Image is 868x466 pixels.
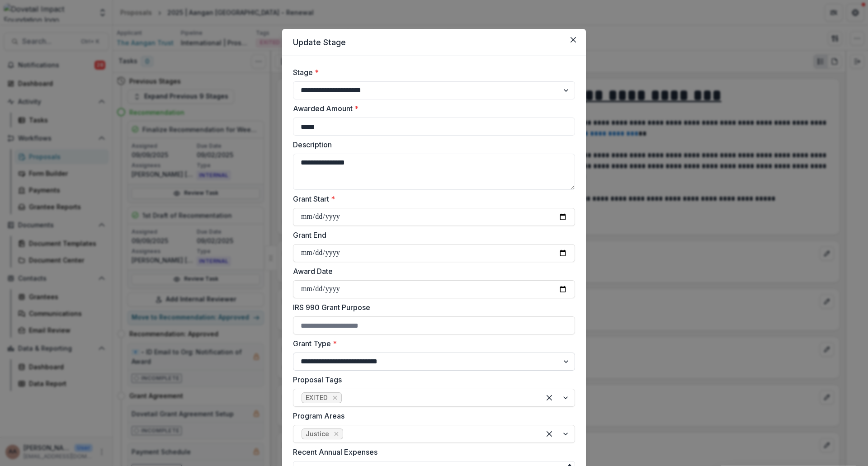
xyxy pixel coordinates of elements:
[293,230,570,240] label: Grant End
[293,266,570,277] label: Award Date
[293,338,570,349] label: Grant Type
[293,410,570,421] label: Program Areas
[293,193,570,204] label: Grant Start
[293,447,570,457] label: Recent Annual Expenses
[282,29,586,56] header: Update Stage
[293,374,570,385] label: Proposal Tags
[293,302,570,313] label: IRS 990 Grant Purpose
[293,103,570,114] label: Awarded Amount
[566,33,580,47] button: Close
[332,429,341,438] div: Remove Justice
[330,393,340,402] div: Remove EXITED
[293,67,570,78] label: Stage
[542,427,557,441] div: Clear selected options
[306,430,329,438] span: Justice
[293,139,570,150] label: Description
[306,394,328,402] span: EXITED
[542,391,557,405] div: Clear selected options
